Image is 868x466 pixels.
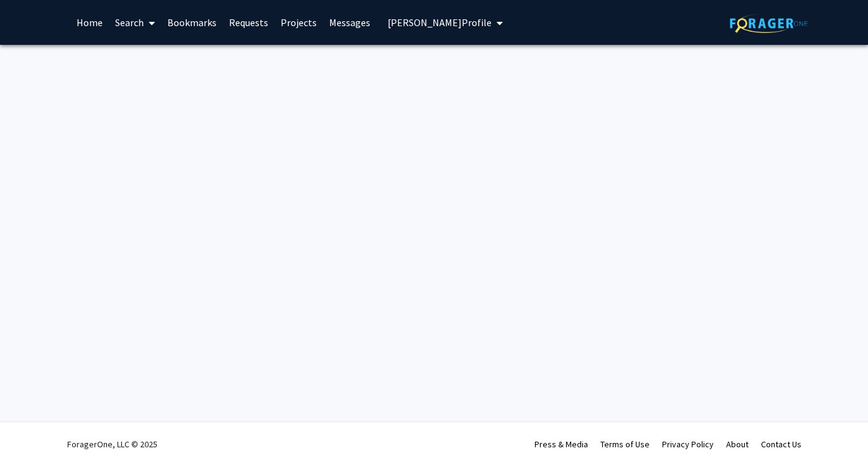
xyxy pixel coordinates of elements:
[67,422,157,466] div: ForagerOne, LLC © 2025
[730,14,808,33] img: ForagerOne Logo
[274,1,323,44] a: Projects
[223,1,274,44] a: Requests
[662,439,714,450] a: Privacy Policy
[534,439,588,450] a: Press & Media
[70,1,109,44] a: Home
[109,1,161,44] a: Search
[726,439,749,450] a: About
[388,16,492,29] span: [PERSON_NAME] Profile
[323,1,376,44] a: Messages
[161,1,223,44] a: Bookmarks
[761,439,801,450] a: Contact Us
[600,439,650,450] a: Terms of Use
